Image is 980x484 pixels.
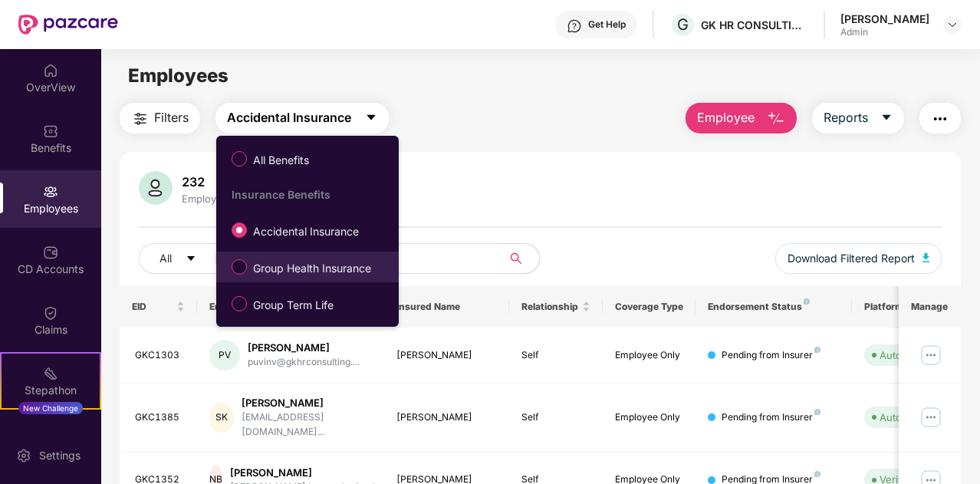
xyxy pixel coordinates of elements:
[139,243,232,274] button: Allcaret-down
[812,103,904,133] button: Reportscaret-down
[880,111,893,125] span: caret-down
[18,15,118,35] img: New Pazcare Logo
[919,343,943,367] img: manageButton
[864,301,949,313] div: Platform Status
[521,410,590,425] div: Self
[2,383,100,398] div: Stepathon
[919,405,943,430] img: manageButton
[128,64,229,87] span: Employees
[588,18,626,31] div: Get Help
[135,410,186,425] div: GKC1385
[209,301,360,313] span: Employee Name
[43,123,58,139] img: svg+xml;base64,PHN2ZyBpZD0iQmVuZWZpdHMiIHhtbG5zPSJodHRwOi8vd3d3LnczLm9yZy8yMDAwL3N2ZyIgd2lkdGg9Ij...
[521,301,579,313] span: Relationship
[179,174,237,189] div: 232
[365,111,377,125] span: caret-down
[788,250,915,267] span: Download Filtered Report
[775,243,942,274] button: Download Filtered Report
[179,193,237,205] div: Employees
[946,18,959,31] img: svg+xml;base64,PHN2ZyBpZD0iRHJvcGRvd24tMzJ4MzIiIHhtbG5zPSJodHRwOi8vd3d3LnczLm9yZy8yMDAwL3N2ZyIgd2...
[697,108,755,127] span: Employee
[615,410,684,425] div: Employee Only
[248,341,360,355] div: [PERSON_NAME]
[502,243,540,274] button: search
[880,347,941,363] div: Auto Verified
[931,110,949,128] img: svg+xml;base64,PHN2ZyB4bWxucz0iaHR0cDovL3d3dy53My5vcmcvMjAwMC9zdmciIHdpZHRoPSIyNCIgaGVpZ2h0PSIyNC...
[603,286,696,328] th: Coverage Type
[232,188,399,201] div: Insurance Benefits
[247,297,340,314] span: Group Term Life
[242,396,372,410] div: [PERSON_NAME]
[722,410,821,425] div: Pending from Insurer
[197,286,384,328] th: Employee Name
[767,110,785,128] img: svg+xml;base64,PHN2ZyB4bWxucz0iaHR0cDovL3d3dy53My5vcmcvMjAwMC9zdmciIHhtbG5zOnhsaW5rPSJodHRwOi8vd3...
[131,110,150,128] img: svg+xml;base64,PHN2ZyB4bWxucz0iaHR0cDovL3d3dy53My5vcmcvMjAwMC9zdmciIHdpZHRoPSIyNCIgaGVpZ2h0PSIyNC...
[120,286,198,328] th: EID
[722,348,821,363] div: Pending from Insurer
[247,260,377,277] span: Group Health Insurance
[521,348,590,363] div: Self
[396,410,497,425] div: [PERSON_NAME]
[186,253,196,265] span: caret-down
[227,108,351,127] span: Accidental Insurance
[824,108,868,127] span: Reports
[215,103,389,133] button: Accidental Insurancecaret-down
[135,348,186,363] div: GKC1303
[840,26,929,38] div: Admin
[43,305,58,321] img: svg+xml;base64,PHN2ZyBpZD0iQ2xhaW0iIHhtbG5zPSJodHRwOi8vd3d3LnczLm9yZy8yMDAwL3N2ZyIgd2lkdGg9IjIwIi...
[396,348,497,363] div: [PERSON_NAME]
[708,301,839,313] div: Endorsement Status
[154,108,189,127] span: Filters
[384,286,509,328] th: Insured Name
[814,409,821,415] img: svg+xml;base64,PHN2ZyB4bWxucz0iaHR0cDovL3d3dy53My5vcmcvMjAwMC9zdmciIHdpZHRoPSI4IiBoZWlnaHQ9IjgiIH...
[242,410,372,440] div: [EMAIL_ADDRESS][DOMAIN_NAME]...
[615,348,684,363] div: Employee Only
[209,402,234,433] div: SK
[686,103,797,133] button: Employee
[43,184,58,199] img: svg+xml;base64,PHN2ZyBpZD0iRW1wbG95ZWVzIiB4bWxucz0iaHR0cDovL3d3dy53My5vcmcvMjAwMC9zdmciIHdpZHRoPS...
[139,171,173,205] img: svg+xml;base64,PHN2ZyB4bWxucz0iaHR0cDovL3d3dy53My5vcmcvMjAwMC9zdmciIHhtbG5zOnhsaW5rPSJodHRwOi8vd3...
[43,366,58,381] img: svg+xml;base64,PHN2ZyB4bWxucz0iaHR0cDovL3d3dy53My5vcmcvMjAwMC9zdmciIHdpZHRoPSIyMSIgaGVpZ2h0PSIyMC...
[209,340,240,370] div: PV
[804,298,810,305] img: svg+xml;base64,PHN2ZyB4bWxucz0iaHR0cDovL3d3dy53My5vcmcvMjAwMC9zdmciIHdpZHRoPSI4IiBoZWlnaHQ9IjgiIH...
[247,223,365,240] span: Accidental Insurance
[814,471,821,477] img: svg+xml;base64,PHN2ZyB4bWxucz0iaHR0cDovL3d3dy53My5vcmcvMjAwMC9zdmciIHdpZHRoPSI4IiBoZWlnaHQ9IjgiIH...
[814,347,821,353] img: svg+xml;base64,PHN2ZyB4bWxucz0iaHR0cDovL3d3dy53My5vcmcvMjAwMC9zdmciIHdpZHRoPSI4IiBoZWlnaHQ9IjgiIH...
[502,252,531,265] span: search
[43,63,58,78] img: svg+xml;base64,PHN2ZyBpZD0iSG9tZSIgeG1sbnM9Imh0dHA6Ly93d3cudzMub3JnLzIwMDAvc3ZnIiB3aWR0aD0iMjAiIG...
[248,355,360,370] div: puvinv@gkhrconsulting....
[677,15,689,34] span: G
[840,12,929,26] div: [PERSON_NAME]
[18,402,83,414] div: New Challenge
[880,410,941,425] div: Auto Verified
[899,286,961,328] th: Manage
[159,250,172,267] span: All
[35,448,85,463] div: Settings
[120,103,200,133] button: Filters
[247,152,315,169] span: All Benefits
[701,18,808,32] div: GK HR CONSULTING INDIA PRIVATE LIMITED
[43,245,58,260] img: svg+xml;base64,PHN2ZyBpZD0iQ0RfQWNjb3VudHMiIGRhdGEtbmFtZT0iQ0QgQWNjb3VudHMiIHhtbG5zPSJodHRwOi8vd3...
[16,448,31,463] img: svg+xml;base64,PHN2ZyBpZD0iU2V0dGluZy0yMHgyMCIgeG1sbnM9Imh0dHA6Ly93d3cudzMub3JnLzIwMDAvc3ZnIiB3aW...
[132,301,174,313] span: EID
[922,253,930,262] img: svg+xml;base64,PHN2ZyB4bWxucz0iaHR0cDovL3d3dy53My5vcmcvMjAwMC9zdmciIHhtbG5zOnhsaW5rPSJodHRwOi8vd3...
[230,466,390,480] div: [PERSON_NAME]
[509,286,603,328] th: Relationship
[567,18,582,34] img: svg+xml;base64,PHN2ZyBpZD0iSGVscC0zMngzMiIgeG1sbnM9Imh0dHA6Ly93d3cudzMub3JnLzIwMDAvc3ZnIiB3aWR0aD...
